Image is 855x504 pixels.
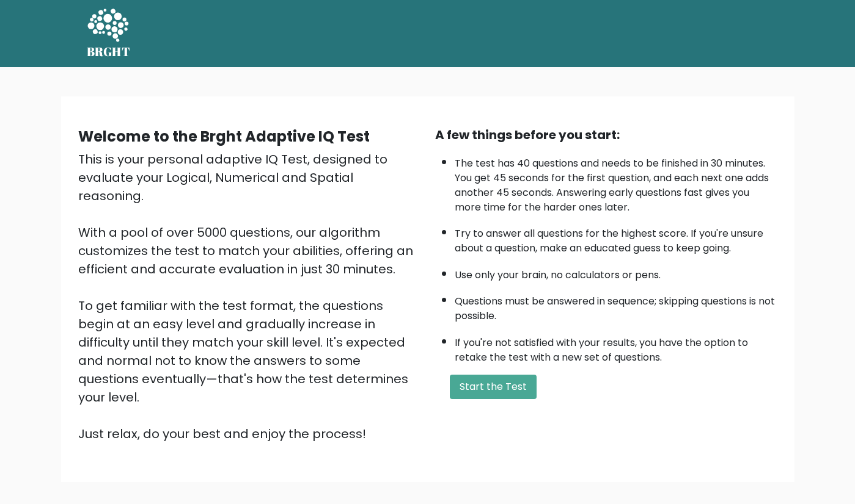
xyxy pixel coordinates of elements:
[455,220,777,256] li: Try to answer all questions for the highest score. If you're unsure about a question, make an edu...
[455,262,777,283] li: Use only your brain, no calculators or pens.
[455,329,777,365] li: If you're not satisfied with your results, you have the option to retake the test with a new set ...
[78,150,420,443] div: This is your personal adaptive IQ Test, designed to evaluate your Logical, Numerical and Spatial ...
[455,150,777,215] li: The test has 40 questions and needs to be finished in 30 minutes. You get 45 seconds for the firs...
[78,126,370,146] b: Welcome to the Brght Adaptive IQ Test
[455,288,777,323] li: Questions must be answered in sequence; skipping questions is not possible.
[435,126,777,144] div: A few things before you start:
[87,45,131,59] h5: BRGHT
[87,5,131,62] a: BRGHT
[450,375,537,399] button: Start the Test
